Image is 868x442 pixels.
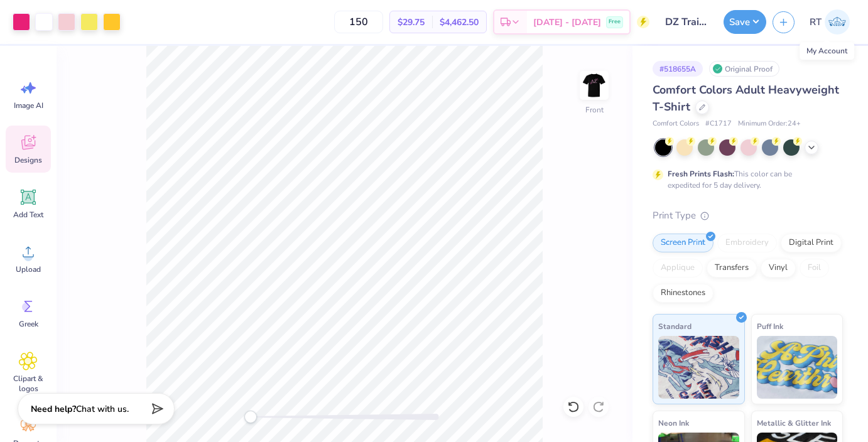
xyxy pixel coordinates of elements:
div: Accessibility label [244,411,257,423]
div: Rhinestones [653,284,713,303]
span: Image AI [14,100,43,110]
div: My Account [800,42,854,60]
div: Transfers [707,259,757,278]
img: Standard [658,336,739,399]
span: Comfort Colors Adult Heavyweight T-Shirt [653,82,839,114]
button: Save [724,10,766,34]
span: $4,462.50 [440,16,479,29]
span: Minimum Order: 24 + [738,119,801,129]
input: – – [334,11,383,33]
div: Original Proof [709,61,779,77]
span: Comfort Colors [653,119,699,129]
span: Designs [14,155,42,165]
strong: Fresh Prints Flash: [668,169,734,179]
span: Chat with us. [76,403,129,415]
span: [DATE] - [DATE] [533,16,601,29]
span: Upload [16,264,41,274]
div: This color can be expedited for 5 day delivery. [668,168,822,191]
span: Free [609,18,621,26]
div: Print Type [653,208,843,223]
span: Puff Ink [757,320,783,333]
div: Screen Print [653,234,713,252]
div: Front [585,104,604,116]
img: Front [582,73,607,98]
span: Add Text [13,210,43,220]
span: Clipart & logos [8,374,49,394]
span: # C1717 [705,119,732,129]
strong: Need help? [31,403,76,415]
div: Applique [653,259,703,278]
span: RT [810,15,822,30]
span: Greek [19,319,38,329]
a: RT [804,9,855,35]
img: Puff Ink [757,336,838,399]
span: Standard [658,320,692,333]
span: Metallic & Glitter Ink [757,416,831,429]
div: Digital Print [781,234,842,252]
input: Untitled Design [656,9,717,35]
div: Vinyl [761,259,796,278]
span: $29.75 [398,16,425,29]
div: Foil [800,259,829,278]
div: Embroidery [717,234,777,252]
img: Rick Thornley [825,9,850,35]
span: Neon Ink [658,416,689,429]
div: # 518655A [653,61,703,77]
